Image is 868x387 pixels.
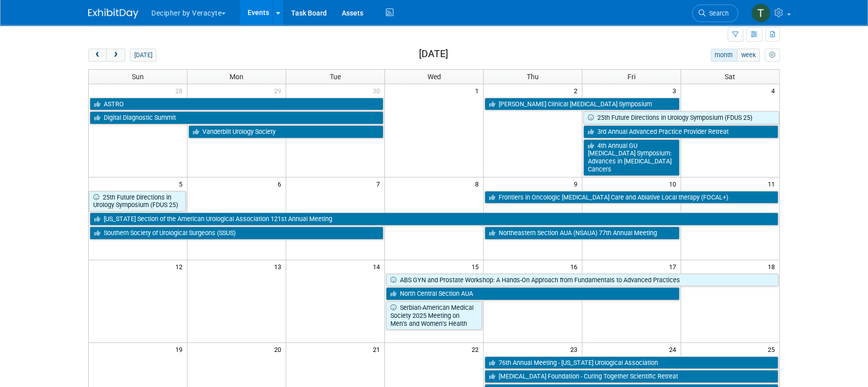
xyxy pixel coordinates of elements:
i: Personalize Calendar [769,52,775,59]
button: prev [88,49,107,62]
span: Tue [330,73,341,81]
span: 12 [174,260,187,273]
span: Sat [725,73,735,81]
a: Northeastern Section AUA (NSAUA) 77th Annual Meeting [485,227,680,240]
a: [PERSON_NAME] Clinical [MEDICAL_DATA] Symposium [485,98,680,111]
a: 25th Future Directions in Urology Symposium (FDUS 25) [583,111,779,124]
span: 17 [668,260,681,273]
span: Fri [627,73,635,81]
img: Tony Alvarado [751,4,770,23]
span: 29 [273,84,286,97]
a: Southern Society of Urological Surgeons (SSUS) [90,227,383,240]
span: 21 [372,343,384,355]
span: 30 [372,84,384,97]
span: 2 [573,84,582,97]
a: North Central Section AUA [386,287,680,300]
span: 15 [471,260,483,273]
a: Digital Diagnostic Summit [90,111,383,124]
span: 28 [174,84,187,97]
a: 4th Annual GU [MEDICAL_DATA] Symposium: Advances in [MEDICAL_DATA] Cancers [583,139,680,176]
span: 25 [767,343,779,355]
span: 23 [569,343,582,355]
span: 8 [474,177,483,190]
button: next [106,49,125,62]
a: Search [692,5,738,22]
a: 25th Future Directions in Urology Symposium (FDUS 25) [89,191,186,212]
span: Mon [230,73,244,81]
span: 6 [277,177,286,190]
span: Sun [132,73,144,81]
img: ExhibitDay [88,9,138,19]
button: week [737,49,760,62]
button: month [711,49,737,62]
span: Wed [427,73,441,81]
span: 22 [471,343,483,355]
span: 14 [372,260,384,273]
span: 5 [178,177,187,190]
a: [US_STATE] Section of the American Urological Association 121st Annual Meeting [90,213,778,226]
a: 3rd Annual Advanced Practice Provider Retreat [583,125,778,138]
span: 4 [770,84,779,97]
span: 1 [474,84,483,97]
span: 24 [668,343,681,355]
span: 7 [375,177,384,190]
a: ABS GYN and Prostate Workshop: A Hands-On Approach from Fundamentals to Advanced Practices [386,274,778,287]
span: 9 [573,177,582,190]
button: myCustomButton [765,49,780,62]
a: 76th Annual Meeting - [US_STATE] Urological Association [485,356,778,369]
span: 11 [767,177,779,190]
span: 13 [273,260,286,273]
span: 3 [672,84,681,97]
span: Search [706,10,729,17]
span: 16 [569,260,582,273]
a: [MEDICAL_DATA] Foundation - Curing Together Scientific Retreat [485,370,778,383]
span: 18 [767,260,779,273]
h2: [DATE] [419,49,448,60]
a: ASTRO [90,98,383,111]
a: Frontiers in Oncologic [MEDICAL_DATA] Care and Ablative Local therapy (FOCAL+) [485,191,778,204]
a: Serbian-American Medical Society 2025 Meeting on Men’s and Women’s Health [386,301,482,330]
button: [DATE] [130,49,156,62]
span: 20 [273,343,286,355]
span: 19 [174,343,187,355]
span: Thu [527,73,539,81]
a: Vanderbilt Urology Society [188,125,383,138]
span: 10 [668,177,681,190]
